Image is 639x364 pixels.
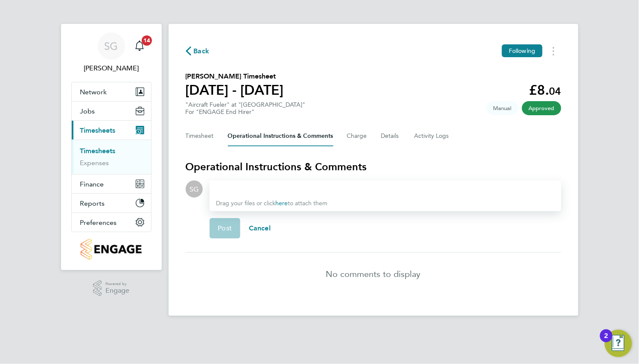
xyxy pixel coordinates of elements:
button: Details [381,126,401,146]
div: 2 [604,336,608,347]
span: Network [80,88,107,96]
button: Reports [72,194,151,213]
span: Reports [80,199,105,207]
img: engagetech2-logo-retina.png [81,239,142,260]
div: For "ENGAGE End Hirer" [186,108,306,116]
span: Powered by [105,280,129,288]
span: This timesheet was manually created. [487,101,519,115]
button: Timesheets [72,121,151,140]
button: Preferences [72,213,151,232]
h3: Operational Instructions & Comments [186,160,561,174]
span: Finance [80,180,104,188]
div: "Aircraft Fueler" at "[GEOGRAPHIC_DATA]" [186,101,306,116]
button: Charge [347,126,368,146]
h2: [PERSON_NAME] Timesheet [186,71,284,82]
button: Operational Instructions & Comments [228,126,333,146]
span: Cancel [249,224,271,232]
div: Sophia Goodwin [186,181,203,198]
span: Jobs [80,107,95,115]
button: Jobs [72,102,151,120]
span: Back [194,46,210,56]
span: Following [509,47,535,55]
button: Finance [72,175,151,193]
button: Open Resource Center, 2 new notifications [605,330,632,357]
span: Engage [105,287,129,294]
span: 04 [549,85,561,97]
a: Go to home page [71,239,152,260]
span: Preferences [80,218,117,227]
p: No comments to display [326,268,421,280]
span: 14 [142,35,152,46]
button: Following [502,44,542,57]
button: Network [72,82,151,101]
button: Timesheets Menu [546,44,561,58]
button: Back [186,46,210,56]
button: Activity Logs [414,126,450,146]
a: Timesheets [80,147,116,155]
a: Expenses [80,159,109,167]
a: Powered byEngage [93,280,129,297]
h1: [DATE] - [DATE] [186,82,284,99]
a: SG[PERSON_NAME] [71,32,152,73]
span: Timesheets [80,126,116,134]
span: This timesheet has been approved. [522,101,561,115]
button: Cancel [240,218,279,239]
a: here [276,200,288,207]
span: Drag your files or click to attach them [216,200,328,207]
nav: Main navigation [61,24,162,270]
button: Timesheet [186,126,214,146]
div: Timesheets [72,140,151,174]
span: SG [105,41,118,52]
a: 14 [131,32,148,60]
app-decimal: £8. [529,82,561,98]
span: Sophia Goodwin [71,63,152,73]
span: SG [190,184,198,194]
